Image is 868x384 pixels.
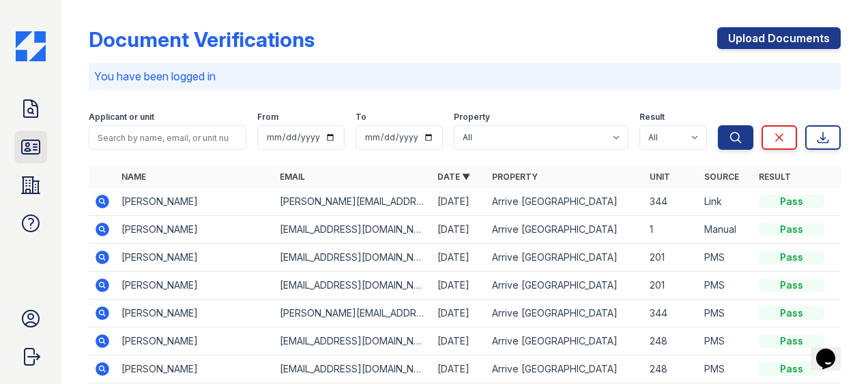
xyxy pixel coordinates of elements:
[644,244,699,272] td: 201
[759,334,824,348] div: Pass
[644,327,699,355] td: 248
[121,172,146,182] a: Name
[699,244,753,272] td: PMS
[89,27,315,52] div: Document Verifications
[699,272,753,300] td: PMS
[116,188,274,216] td: [PERSON_NAME]
[759,278,824,292] div: Pass
[759,172,791,182] a: Result
[487,188,644,216] td: Arrive [GEOGRAPHIC_DATA]
[759,195,824,208] div: Pass
[644,355,699,383] td: 248
[89,125,246,150] input: Search by name, email, or unit number
[89,112,154,123] label: Applicant or unit
[432,300,487,327] td: [DATE]
[454,112,490,123] label: Property
[717,27,841,49] a: Upload Documents
[704,172,739,182] a: Source
[759,223,824,236] div: Pass
[432,244,487,272] td: [DATE]
[432,327,487,355] td: [DATE]
[699,327,753,355] td: PMS
[116,355,274,383] td: [PERSON_NAME]
[94,68,835,84] p: You have been logged in
[274,300,432,327] td: [PERSON_NAME][EMAIL_ADDRESS][DOMAIN_NAME]
[274,216,432,244] td: [EMAIL_ADDRESS][DOMAIN_NAME]
[432,355,487,383] td: [DATE]
[257,112,278,123] label: From
[699,216,753,244] td: Manual
[116,300,274,327] td: [PERSON_NAME]
[644,300,699,327] td: 344
[432,216,487,244] td: [DATE]
[432,188,487,216] td: [DATE]
[274,244,432,272] td: [EMAIL_ADDRESS][DOMAIN_NAME]
[116,327,274,355] td: [PERSON_NAME]
[274,355,432,383] td: [EMAIL_ADDRESS][DOMAIN_NAME]
[759,306,824,320] div: Pass
[116,272,274,300] td: [PERSON_NAME]
[699,300,753,327] td: PMS
[487,355,644,383] td: Arrive [GEOGRAPHIC_DATA]
[699,355,753,383] td: PMS
[639,112,665,123] label: Result
[274,327,432,355] td: [EMAIL_ADDRESS][DOMAIN_NAME]
[811,330,854,370] iframe: chat widget
[759,362,824,376] div: Pass
[356,112,366,123] label: To
[487,272,644,300] td: Arrive [GEOGRAPHIC_DATA]
[274,272,432,300] td: [EMAIL_ADDRESS][DOMAIN_NAME]
[759,251,824,264] div: Pass
[16,31,46,61] img: CE_Icon_Blue-c292c112584629df590d857e76928e9f676e5b41ef8f769ba2f05ee15b207248.png
[487,216,644,244] td: Arrive [GEOGRAPHIC_DATA]
[644,272,699,300] td: 201
[274,188,432,216] td: [PERSON_NAME][EMAIL_ADDRESS][DOMAIN_NAME]
[699,188,753,216] td: Link
[650,172,670,182] a: Unit
[644,216,699,244] td: 1
[492,172,538,182] a: Property
[116,216,274,244] td: [PERSON_NAME]
[487,300,644,327] td: Arrive [GEOGRAPHIC_DATA]
[644,188,699,216] td: 344
[437,172,470,182] a: Date ▼
[432,272,487,300] td: [DATE]
[487,327,644,355] td: Arrive [GEOGRAPHIC_DATA]
[116,244,274,272] td: [PERSON_NAME]
[487,244,644,272] td: Arrive [GEOGRAPHIC_DATA]
[280,172,305,182] a: Email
